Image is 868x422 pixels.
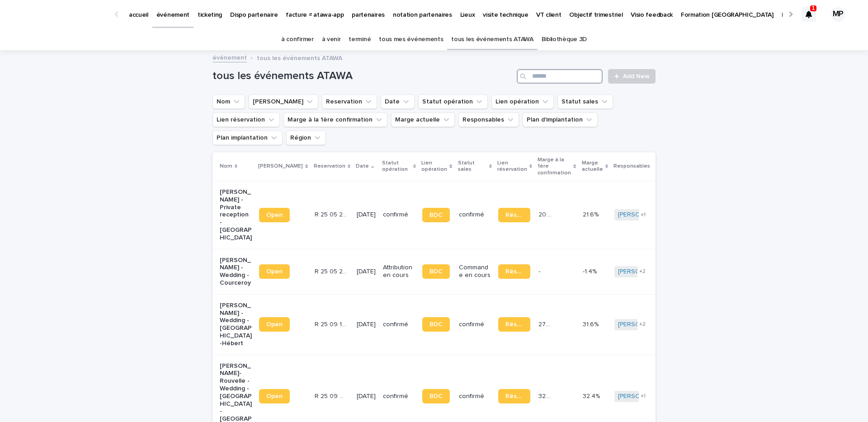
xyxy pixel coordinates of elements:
[459,211,491,219] p: confirmé
[315,319,349,328] p: R 25 09 147
[379,29,443,50] a: tous mes événements
[383,321,415,328] p: confirmé
[557,94,613,109] button: Statut sales
[381,94,415,109] button: Date
[391,113,455,127] button: Marge actuelle
[429,268,443,275] span: BDC
[618,268,686,276] a: [PERSON_NAME][DATE]
[491,94,554,109] button: Lien opération
[505,268,523,275] span: Réservation
[583,391,602,400] p: 32.4%
[618,393,667,400] a: [PERSON_NAME]
[266,212,283,218] span: Open
[422,389,450,403] a: BDC
[266,393,283,399] span: Open
[613,161,650,171] p: Responsables
[538,266,542,276] p: -
[259,208,290,222] a: Open
[422,317,450,332] a: BDC
[498,389,530,403] a: Réservation
[583,319,600,328] p: 31.6%
[523,113,598,127] button: Plan d'implantation
[812,5,815,11] p: 1
[286,131,326,145] button: Région
[266,321,283,328] span: Open
[418,94,488,109] button: Statut opération
[212,52,247,62] a: événement
[639,269,646,274] span: + 2
[618,321,667,328] a: [PERSON_NAME]
[259,389,290,403] a: Open
[498,317,530,332] a: Réservation
[608,69,656,84] a: Add New
[383,393,415,400] p: confirmé
[322,94,377,109] button: Reservation
[357,268,376,276] p: [DATE]
[498,208,530,222] a: Réservation
[212,181,795,249] tr: [PERSON_NAME] - Private reception - [GEOGRAPHIC_DATA]OpenR 25 05 263R 25 05 263 [DATE]confirméBDC...
[831,7,845,22] div: MP
[429,212,443,218] span: BDC
[212,249,795,294] tr: [PERSON_NAME] - Wedding - CourceroyOpenR 25 05 2368R 25 05 2368 [DATE]Attribution en coursBDCComm...
[639,322,646,327] span: + 2
[357,211,376,219] p: [DATE]
[212,113,280,127] button: Lien réservation
[802,7,816,22] div: 1
[459,321,491,328] p: confirmé
[623,73,650,80] span: Add New
[538,319,557,328] p: 27.4 %
[383,264,415,279] p: Attribution en cours
[538,391,557,400] p: 32.4 %
[315,209,349,219] p: R 25 05 263
[451,29,533,50] a: tous les événements ATAWA
[314,161,345,171] p: Reservation
[249,94,318,109] button: Lien Stacker
[259,264,290,279] a: Open
[422,264,450,279] a: BDC
[220,257,252,287] p: [PERSON_NAME] - Wedding - Courceroy
[349,29,371,50] a: terminé
[383,211,415,219] p: confirmé
[656,158,693,175] p: Plan d'implantation
[505,212,523,218] span: Réservation
[582,158,603,175] p: Marge actuelle
[220,302,252,347] p: [PERSON_NAME] - Wedding - [GEOGRAPHIC_DATA]-Hébert
[212,70,513,83] h1: tous les événements ATAWA
[505,393,523,399] span: Réservation
[583,266,599,276] p: -1.4%
[458,113,519,127] button: Responsables
[220,161,232,171] p: Nom
[356,161,369,171] p: Date
[498,264,530,279] a: Réservation
[538,209,557,219] p: 20.2 %
[538,155,571,178] p: Marge à la 1ère confirmation
[641,212,646,218] span: + 1
[212,131,283,145] button: Plan implantation
[212,94,245,109] button: Nom
[429,393,443,399] span: BDC
[422,208,450,222] a: BDC
[315,266,349,276] p: R 25 05 2368
[459,264,491,279] p: Commande en cours
[542,29,587,50] a: Bibliothèque 3D
[459,393,491,400] p: confirmé
[382,158,411,175] p: Statut opération
[497,158,527,175] p: Lien réservation
[429,321,443,328] span: BDC
[641,394,646,399] span: + 1
[322,29,341,50] a: à venir
[212,294,795,355] tr: [PERSON_NAME] - Wedding - [GEOGRAPHIC_DATA]-HébertOpenR 25 09 147R 25 09 147 [DATE]confirméBDCcon...
[583,209,600,219] p: 21.6%
[283,113,387,127] button: Marge à la 1ère confirmation
[259,317,290,332] a: Open
[357,321,376,328] p: [DATE]
[458,158,487,175] p: Statut sales
[421,158,447,175] p: Lien opération
[505,321,523,328] span: Réservation
[315,391,349,400] p: R 25 09 849
[517,69,603,84] input: Search
[266,268,283,275] span: Open
[18,5,106,23] img: Ls34BcGeRexTGTNfXpUC
[258,161,303,171] p: [PERSON_NAME]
